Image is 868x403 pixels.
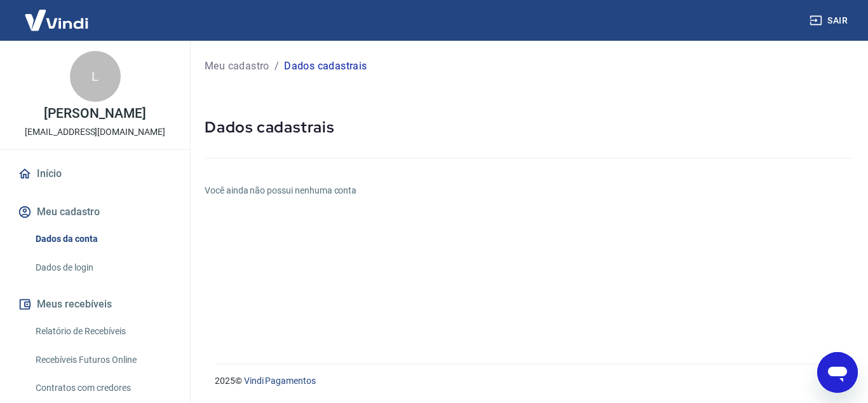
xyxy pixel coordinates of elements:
[31,347,175,373] a: Recebíveis Futuros Online
[817,352,858,393] iframe: Botão para abrir a janela de mensagens
[284,59,367,74] p: Dados cadastrais
[31,255,175,281] a: Dados de login
[205,184,853,197] h6: Você ainda não possui nenhuma conta
[44,107,146,120] p: [PERSON_NAME]
[15,1,98,39] img: Vindi
[15,198,175,226] button: Meu cadastro
[275,59,279,74] p: /
[25,125,165,139] p: [EMAIL_ADDRESS][DOMAIN_NAME]
[70,51,121,102] div: L
[807,9,853,32] button: Sair
[31,318,175,344] a: Relatório de Recebíveis
[205,59,269,74] a: Meu cadastro
[15,160,175,188] a: Início
[31,375,175,401] a: Contratos com credores
[205,117,853,138] h5: Dados cadastrais
[31,226,175,252] a: Dados da conta
[15,290,175,318] button: Meus recebíveis
[244,376,316,386] a: Vindi Pagamentos
[215,374,837,388] p: 2025 ©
